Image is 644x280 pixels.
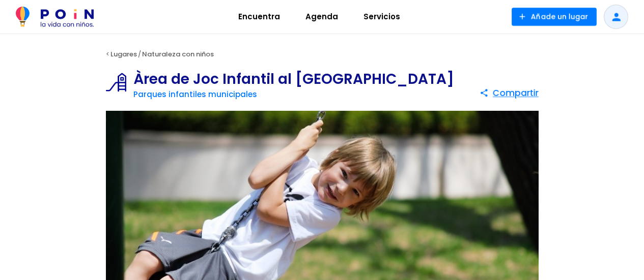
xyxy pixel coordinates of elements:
[142,49,214,59] a: Naturaleza con niños
[110,49,137,59] a: Lugares
[351,5,413,29] a: Servicios
[234,9,285,25] span: Encuentra
[359,9,405,25] span: Servicios
[133,72,454,86] h1: Àrea de Joc Infantil al [GEOGRAPHIC_DATA]
[106,72,133,92] img: Parques infantiles municipales
[293,5,351,29] a: Agenda
[16,7,94,27] img: POiN
[133,89,257,100] a: Parques infantiles municipales
[480,84,539,102] button: Compartir
[93,47,551,62] div: < /
[226,5,293,29] a: Encuentra
[301,9,343,25] span: Agenda
[512,8,597,26] button: Añade un lugar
